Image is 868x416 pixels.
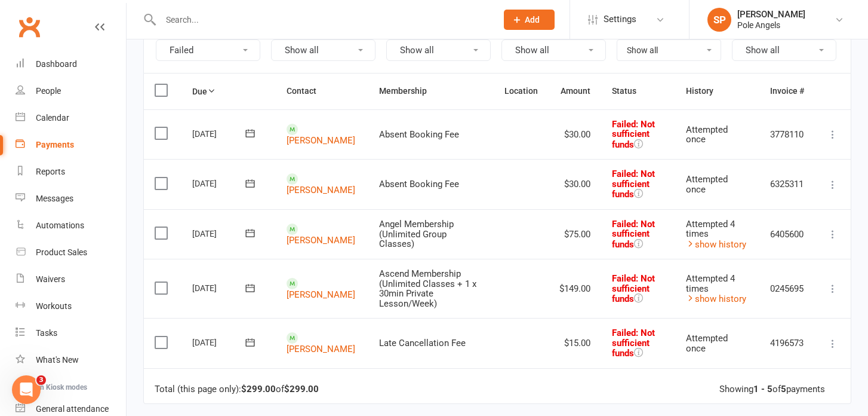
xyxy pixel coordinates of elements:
div: [DATE] [192,174,247,192]
a: Workouts [16,293,126,320]
div: General attendance [36,404,109,414]
div: Pole Angels [737,20,805,30]
span: Failed [612,328,655,359]
span: : Not sufficient funds [612,273,655,304]
td: $30.00 [549,159,601,209]
span: Settings [604,6,636,33]
button: Show all [501,39,606,61]
input: Search... [157,11,488,28]
div: Total (this page only): of [155,384,319,394]
span: Attempted 4 times [686,273,735,294]
span: Angel Membership (Unlimited Group Classes) [379,219,454,249]
div: Payments [36,140,74,149]
div: Dashboard [36,59,77,69]
a: Clubworx [14,12,44,42]
button: Show all [271,39,375,61]
a: Waivers [16,266,126,293]
span: Failed [612,169,655,200]
a: Tasks [16,320,126,347]
div: [PERSON_NAME] [737,9,805,20]
span: Late Cancellation Fee [379,338,466,348]
div: People [36,86,61,96]
a: [PERSON_NAME] [287,344,355,354]
td: 6325311 [759,159,815,209]
span: Absent Booking Fee [379,179,459,189]
div: Product Sales [36,247,87,257]
strong: $299.00 [284,384,319,394]
div: SP [707,8,731,32]
div: Workouts [36,301,72,311]
div: [DATE] [192,333,247,351]
div: [DATE] [192,124,247,143]
span: Add [525,15,540,25]
span: Attempted once [686,174,728,195]
span: : Not sufficient funds [612,219,655,250]
div: Showing of payments [719,384,825,394]
td: 4196573 [759,318,815,368]
th: History [675,74,759,109]
td: 6405600 [759,209,815,259]
span: Failed [612,119,655,150]
span: Failed [612,273,655,304]
button: Show all [386,39,491,61]
a: Reports [16,158,126,185]
a: [PERSON_NAME] [287,289,355,300]
a: show history [686,239,746,250]
a: Product Sales [16,239,126,266]
span: Attempted once [686,124,728,145]
div: Messages [36,194,73,203]
a: Automations [16,212,126,239]
td: $30.00 [549,109,601,160]
span: Attempted once [686,333,728,354]
a: [PERSON_NAME] [287,185,355,195]
div: Reports [36,167,65,176]
td: $149.00 [549,259,601,318]
th: Status [601,74,675,109]
strong: 5 [781,384,786,394]
a: What's New [16,347,126,374]
td: 0245695 [759,259,815,318]
td: 3778110 [759,109,815,160]
td: $75.00 [549,209,601,259]
th: Location [494,74,549,109]
div: Tasks [36,328,57,338]
span: Attempted 4 times [686,219,735,240]
span: Ascend Membership (Unlimited Classes + 1 x 30min Private Lesson/Week) [379,268,476,309]
div: Automations [36,221,84,230]
th: Invoice # [759,74,815,109]
div: [DATE] [192,224,247,243]
a: Calendar [16,105,126,131]
th: Membership [368,74,493,109]
strong: 1 - 5 [753,384,772,394]
th: Contact [276,74,368,109]
a: [PERSON_NAME] [287,135,355,146]
span: : Not sufficient funds [612,328,655,359]
span: : Not sufficient funds [612,119,655,150]
span: : Not sufficient funds [612,169,655,200]
div: Calendar [36,113,69,123]
a: Dashboard [16,51,126,78]
a: Messages [16,185,126,212]
button: Failed [156,39,260,61]
a: Payments [16,131,126,158]
a: show history [686,293,746,304]
th: Amount [549,74,601,109]
button: Show all [732,39,836,61]
div: [DATE] [192,279,247,297]
button: Add [504,10,555,30]
span: 3 [36,375,46,385]
th: Due [181,74,276,109]
span: Absent Booking Fee [379,129,459,140]
td: $15.00 [549,318,601,368]
span: Failed [612,219,655,250]
strong: $299.00 [241,384,276,394]
a: People [16,78,126,105]
div: What's New [36,355,79,365]
div: Waivers [36,274,65,284]
a: [PERSON_NAME] [287,235,355,246]
iframe: Intercom live chat [12,375,41,404]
